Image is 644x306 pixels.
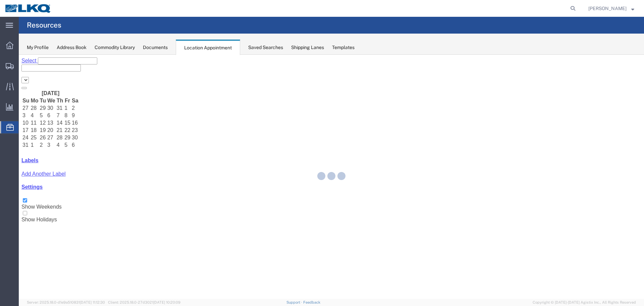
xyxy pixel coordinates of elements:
[45,87,52,94] td: 5
[11,35,52,42] th: [DATE]
[143,44,168,51] div: Documents
[45,43,52,49] th: Fr
[588,4,635,12] button: [PERSON_NAME]
[28,72,37,79] td: 20
[53,87,60,94] td: 6
[3,143,43,155] label: Show Weekends
[21,65,28,72] td: 12
[21,80,28,86] td: 26
[176,40,240,55] div: Location Appointment
[53,43,60,49] th: Sa
[21,57,28,64] td: 5
[28,43,37,49] th: We
[28,87,37,94] td: 3
[53,72,60,79] td: 23
[3,50,11,57] td: 27
[533,300,636,305] span: Copyright © [DATE]-[DATE] Agistix Inc., All Rights Reserved
[3,87,11,94] td: 31
[11,87,20,94] td: 1
[38,57,45,64] td: 7
[27,17,61,34] h4: Resources
[11,80,20,86] td: 25
[95,44,135,51] div: Commodity Library
[3,43,11,49] th: Su
[11,50,20,57] td: 28
[11,43,20,49] th: Mo
[332,44,355,51] div: Templates
[4,156,8,161] input: Show Holidays
[27,300,105,304] span: Server: 2025.18.0-d1e9a510831
[3,3,17,9] span: Select
[53,65,60,72] td: 16
[21,72,28,79] td: 19
[303,300,320,304] a: Feedback
[11,57,20,64] td: 4
[3,116,47,122] a: Add Another Label
[38,65,45,72] td: 14
[11,65,20,72] td: 11
[45,65,52,72] td: 15
[21,87,28,94] td: 2
[153,300,180,304] span: [DATE] 10:20:09
[45,72,52,79] td: 22
[5,3,52,13] img: logo
[291,44,324,51] div: Shipping Lanes
[38,72,45,79] td: 21
[21,43,28,49] th: Tu
[21,50,28,57] td: 29
[53,80,60,86] td: 30
[38,50,45,57] td: 31
[45,80,52,86] td: 29
[3,80,11,86] td: 24
[57,44,87,51] div: Address Book
[45,50,52,57] td: 1
[3,57,11,64] td: 3
[45,57,52,64] td: 8
[27,44,49,51] div: My Profile
[28,57,37,64] td: 6
[108,300,180,304] span: Client: 2025.18.0-27d3021
[80,300,105,304] span: [DATE] 11:12:30
[286,300,303,304] a: Support
[248,44,283,51] div: Saved Searches
[38,43,45,49] th: Th
[28,80,37,86] td: 27
[11,72,20,79] td: 18
[3,129,24,135] a: Settings
[3,65,11,72] td: 10
[38,80,45,86] td: 28
[38,87,45,94] td: 4
[28,50,37,57] td: 30
[53,57,60,64] td: 9
[3,103,20,108] a: Labels
[588,5,627,12] span: William Haney
[4,143,8,148] input: Show Weekends
[53,50,60,57] td: 2
[3,156,38,168] label: Show Holidays
[3,72,11,79] td: 17
[28,65,37,72] td: 13
[3,3,19,9] a: Select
